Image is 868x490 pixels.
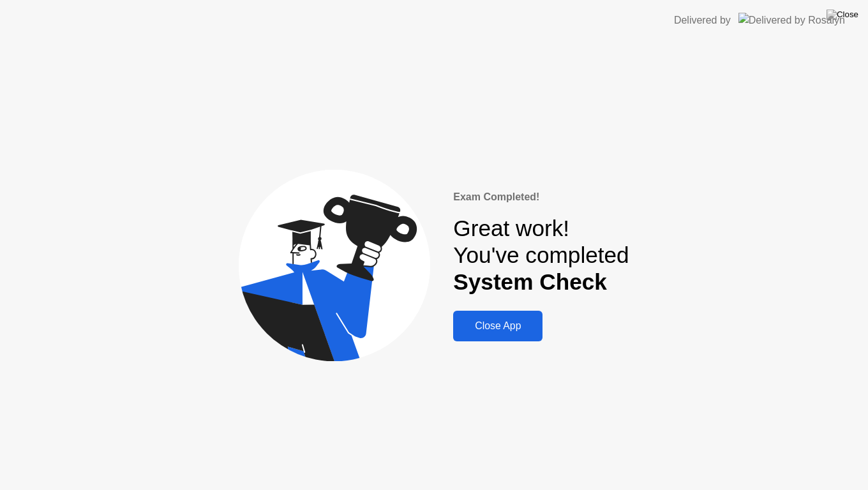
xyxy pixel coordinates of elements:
div: Delivered by [674,13,731,28]
b: System Check [453,269,607,294]
div: Exam Completed! [453,189,629,205]
button: Close App [453,311,542,341]
div: Close App [457,320,539,332]
img: Delivered by Rosalyn [738,13,845,27]
img: Close [827,10,858,20]
div: Great work! You've completed [453,215,629,296]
